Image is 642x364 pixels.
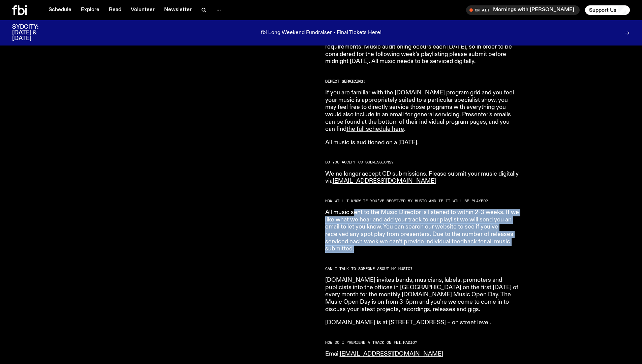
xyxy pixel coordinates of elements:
a: Schedule [44,5,75,15]
p: [DOMAIN_NAME] is at [STREET_ADDRESS] – on street level. [325,319,519,327]
a: Read [105,5,125,15]
p: If you are familiar with the [DOMAIN_NAME] program grid and you feel your music is appropriately ... [325,89,519,133]
a: [EMAIL_ADDRESS][DOMAIN_NAME] [340,351,443,357]
button: On AirMornings with [PERSON_NAME] [466,5,580,15]
h3: SYDCITY: [DATE] & [DATE] [12,24,55,41]
h2: CAN I TALK TO SOMEONE ABOUT MY MUSIC? [325,267,519,271]
p: To service your music for general playlisting, please submit to with all of the above requirement... [325,29,519,65]
a: [EMAIL_ADDRESS][DOMAIN_NAME] [333,178,436,184]
p: All music is auditioned on a [DATE]. [325,139,519,147]
a: the full schedule here [346,126,404,132]
p: [DOMAIN_NAME] invites bands, musicians, labels, promoters and publicists into the offices in [GEO... [325,277,519,313]
h2: HOW WILL I KNOW IF YOU’VE RECEIVED MY MUSIC AND IF IT WILL BE PLAYED? [325,199,519,203]
h2: DO YOU ACCEPT CD SUBMISSIONS? [325,160,519,164]
a: Volunteer [127,5,159,15]
button: Support Us [585,5,630,15]
h2: HOW DO I PREMIERE A TRACK ON FB i. RADIO? [325,341,519,344]
strong: DIRECT SERVICING: [325,79,365,84]
a: Newsletter [160,5,196,15]
p: We no longer accept CD submissions. Please submit your music digitally via [325,171,519,185]
span: Support Us [589,7,616,13]
p: fbi Long Weekend Fundraiser - Final Tickets Here! [261,30,381,36]
p: Email [325,351,519,358]
p: All music sent to the Music Director is listened to within 2-3 weeks. If we like what we hear and... [325,209,519,253]
a: Explore [77,5,103,15]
